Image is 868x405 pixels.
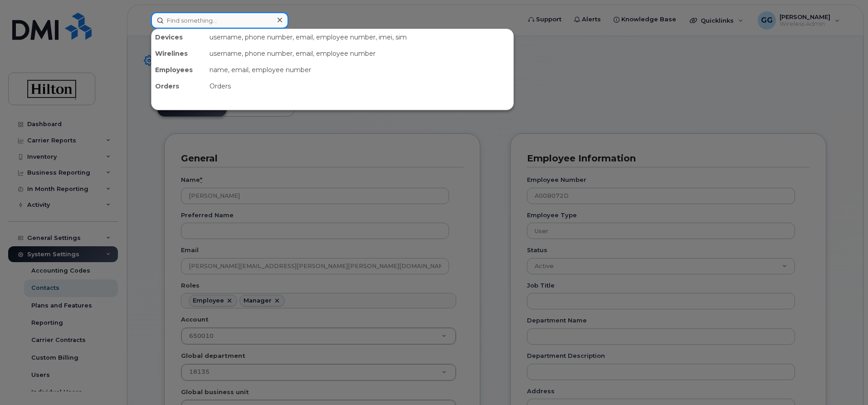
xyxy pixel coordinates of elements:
iframe: Messenger Launcher [829,366,861,398]
div: Orders [206,78,513,94]
div: Employees [151,62,206,78]
div: Devices [151,29,206,45]
div: username, phone number, email, employee number [206,45,513,62]
div: username, phone number, email, employee number, imei, sim [206,29,513,45]
div: name, email, employee number [206,62,513,78]
div: Orders [151,78,206,94]
div: Wirelines [151,45,206,62]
